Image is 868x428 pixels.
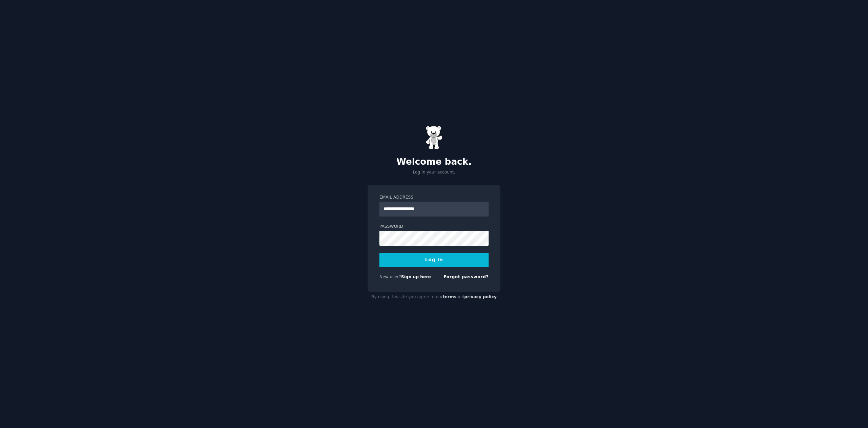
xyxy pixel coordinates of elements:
a: Forgot password? [443,274,489,279]
a: Sign up here [401,274,431,279]
a: terms [443,294,456,299]
label: Email Address [379,195,489,201]
a: privacy policy [464,294,497,299]
p: Log in your account. [368,169,500,176]
button: Log In [379,253,489,267]
span: New user? [379,274,401,279]
div: By using this site you agree to our and [368,292,500,303]
label: Password [379,224,489,230]
h2: Welcome back. [368,157,500,167]
img: Gummy Bear [426,126,442,149]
